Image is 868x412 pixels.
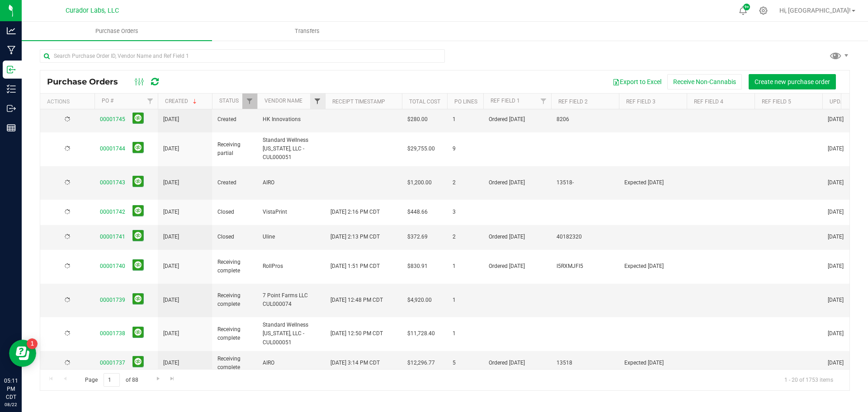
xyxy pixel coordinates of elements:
span: Uline [263,233,320,241]
span: [DATE] [163,262,179,271]
span: Expected [DATE] [624,359,681,367]
span: [DATE] 12:48 PM CDT [330,296,383,304]
span: Purchase Orders [47,77,127,87]
span: [DATE] [163,329,179,338]
span: Created [217,115,252,124]
a: 00001744 [100,145,125,152]
inline-svg: Outbound [7,104,16,113]
span: $4,920.00 [407,296,432,304]
span: Ordered [DATE] [489,359,546,367]
span: [DATE] [163,233,179,241]
p: 08/22 [4,401,18,408]
span: Receiving complete [217,355,252,372]
span: $11,728.40 [407,329,435,338]
span: Create new purchase order [755,78,830,85]
span: $372.69 [407,233,428,241]
iframe: Resource center unread badge [27,338,38,349]
span: $280.00 [407,115,428,124]
span: [DATE] 12:50 PM CDT [330,329,383,338]
a: 00001745 [100,116,125,122]
a: PO # [102,98,113,104]
inline-svg: Reports [7,123,16,132]
span: Closed [217,233,252,241]
span: Ordered [DATE] [489,178,546,187]
span: 7 Point Farms LLC CUL000074 [263,291,320,309]
span: Receiving complete [217,291,252,309]
span: [DATE] [828,296,844,304]
a: Ref Field 4 [694,98,723,105]
span: AIRO [263,178,320,187]
a: Filter [242,94,257,109]
a: Ref Field 5 [762,98,791,105]
span: 9 [453,145,478,153]
span: 1 [453,115,478,124]
span: Receiving complete [217,325,252,342]
span: Created [217,178,252,187]
span: Expected [DATE] [624,262,681,271]
a: Transfers [212,22,402,41]
span: [DATE] [163,178,179,187]
a: Go to the next page [151,373,165,385]
span: 8206 [557,115,613,124]
iframe: Resource center [9,340,36,367]
a: 00001740 [100,263,125,269]
span: [DATE] 3:14 PM CDT [330,359,380,367]
a: Vendor Name [264,98,302,104]
a: Status [219,98,239,104]
span: [DATE] [828,178,844,187]
inline-svg: Manufacturing [7,46,16,55]
span: 2 [453,178,478,187]
span: $1,200.00 [407,178,432,187]
span: 13518- [557,178,613,187]
inline-svg: Inbound [7,65,16,74]
span: 5 [453,359,478,367]
div: Actions [47,98,91,105]
span: 1 [453,262,478,271]
a: Filter [536,94,551,109]
span: AIRO [263,359,320,367]
span: 1 [453,329,478,338]
a: Ref Field 3 [626,98,656,105]
span: [DATE] [828,208,844,216]
inline-svg: Analytics [7,26,16,35]
span: [DATE] [828,359,844,367]
span: Page of 88 [77,373,146,387]
input: Search Purchase Order ID, Vendor Name and Ref Field 1 [40,49,445,63]
span: 3 [453,208,478,216]
span: [DATE] [163,359,179,367]
span: [DATE] [828,233,844,241]
span: Receiving partial [217,140,252,158]
button: Export to Excel [607,74,667,89]
a: Go to the last page [166,373,179,385]
p: 05:11 PM CDT [4,377,18,401]
span: 2 [453,233,478,241]
span: Ordered [DATE] [489,115,546,124]
a: 00001742 [100,209,125,215]
span: 13518 [557,359,613,367]
span: Ordered [DATE] [489,262,546,271]
span: [DATE] [163,296,179,304]
span: 9+ [745,5,749,9]
span: [DATE] [828,115,844,124]
span: Purchase Orders [83,27,151,35]
span: [DATE] [828,262,844,271]
a: 00001743 [100,179,125,186]
span: [DATE] 2:13 PM CDT [330,233,380,241]
span: Receiving complete [217,258,252,275]
a: Filter [310,94,325,109]
span: [DATE] [828,329,844,338]
a: Created [165,98,198,104]
a: 00001738 [100,330,125,337]
span: Expected [DATE] [624,178,681,187]
span: $448.66 [407,208,428,216]
a: Receipt Timestamp [332,98,385,105]
input: 1 [104,373,120,387]
a: Ref Field 1 [491,98,520,104]
span: 1 - 20 of 1753 items [777,373,840,387]
a: PO Lines [454,98,477,105]
a: 00001737 [100,360,125,366]
span: Closed [217,208,252,216]
span: $29,755.00 [407,145,435,153]
span: [DATE] 2:16 PM CDT [330,208,380,216]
